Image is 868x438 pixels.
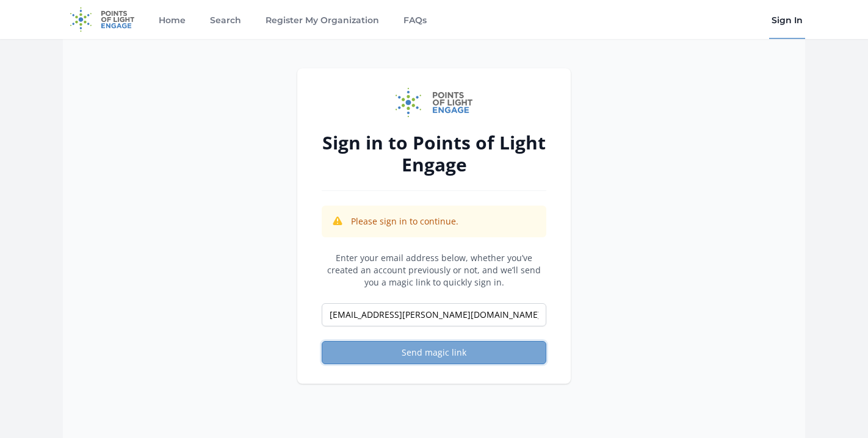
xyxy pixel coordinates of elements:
p: Enter your email address below, whether you’ve created an account previously or not, and we’ll se... [322,252,546,289]
input: Email address [322,303,546,326]
button: Send magic link [322,341,546,364]
img: Points of Light Engage logo [396,88,472,117]
h2: Sign in to Points of Light Engage [322,132,546,176]
p: Please sign in to continue. [351,215,458,228]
